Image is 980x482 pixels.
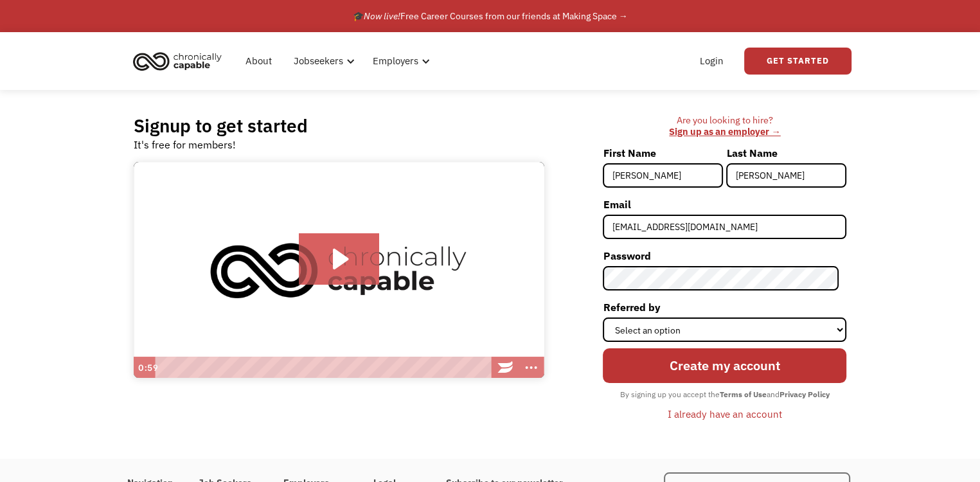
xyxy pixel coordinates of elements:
[668,406,782,422] div: I already have an account
[493,357,519,379] a: Wistia Logo -- Learn More
[744,48,851,75] a: Get Started
[134,137,236,152] div: It's free for members!
[299,233,379,285] button: Play Video: Introducing Chronically Capable
[519,357,544,379] button: Show more buttons
[603,163,723,188] input: Joni
[780,389,830,399] strong: Privacy Policy
[603,297,846,317] label: Referred by
[603,143,723,163] label: First Name
[286,40,359,82] div: Jobseekers
[365,40,434,82] div: Employers
[134,114,308,137] h2: Signup to get started
[603,143,846,425] form: Member-Signup-Form
[603,194,846,215] label: Email
[129,47,226,75] img: Chronically Capable logo
[603,245,846,266] label: Password
[614,386,836,403] div: By signing up you accept the and
[720,389,767,399] strong: Terms of Use
[603,215,846,239] input: john@doe.com
[161,357,486,379] div: Playbar
[726,143,846,163] label: Last Name
[134,162,544,379] img: Introducing Chronically Capable
[129,47,231,75] a: home
[238,40,280,82] a: About
[364,10,400,22] em: Now live!
[726,163,846,188] input: Mitchell
[692,40,731,82] a: Login
[373,53,418,69] div: Employers
[669,125,780,138] a: Sign up as an employer →
[294,53,343,69] div: Jobseekers
[603,348,846,383] input: Create my account
[353,8,628,24] div: 🎓 Free Career Courses from our friends at Making Space →
[603,114,846,138] div: Are you looking to hire? ‍
[658,403,792,425] a: I already have an account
